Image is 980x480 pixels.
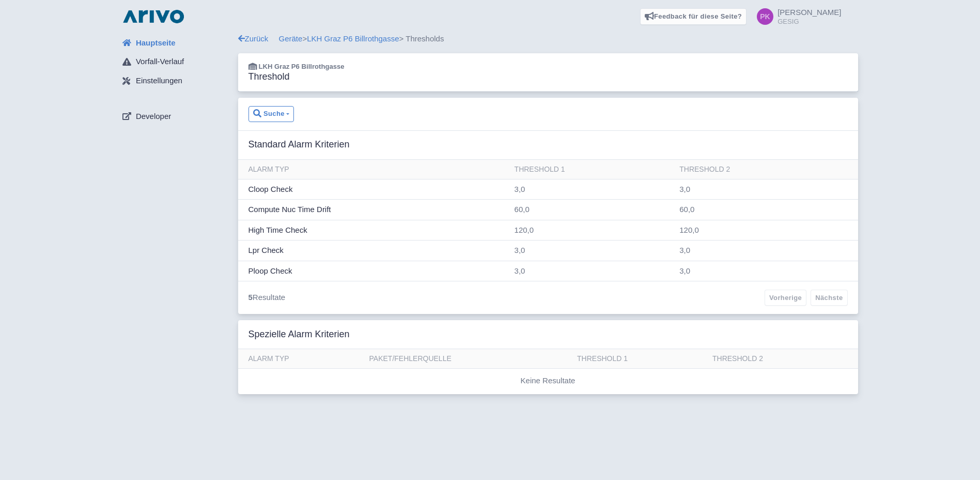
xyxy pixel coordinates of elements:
[120,8,186,25] img: logo
[238,200,510,220] td: Compute Nuc Time Drift
[365,349,573,369] th: Paket/Fehlerquelle
[675,261,858,281] td: 3,0
[238,34,269,43] a: Zurück
[114,107,238,126] a: Developer
[510,220,676,241] td: 120,0
[238,160,510,179] th: Alarm Typ
[573,349,708,369] th: Threshold 1
[510,160,676,179] th: Threshold 1
[114,33,238,53] a: Hauptseite
[114,71,238,91] a: Einstellungen
[238,261,510,281] td: Ploop Check
[114,52,238,72] a: Vorfall-Verlauf
[248,292,286,304] span: Resultate
[279,34,303,43] a: Geräte
[136,75,182,87] span: Einstellungen
[238,179,510,200] td: Cloop Check
[238,33,858,45] div: > > Thresholds
[238,349,365,369] th: Alarm Typ
[675,160,858,179] th: Threshold 2
[675,220,858,241] td: 120,0
[238,375,858,387] p: Keine Resultate
[238,220,510,241] td: High Time Check
[777,8,841,17] span: [PERSON_NAME]
[510,261,676,281] td: 3,0
[675,179,858,200] td: 3,0
[307,34,399,43] a: LKH Graz P6 Billrothgasse
[238,241,510,261] td: Lpr Check
[136,111,171,123] span: Developer
[136,56,184,68] span: Vorfall-Verlauf
[248,293,253,302] b: 5
[248,139,350,151] h3: Standard Alarm Kriterien
[248,106,294,122] button: Suche
[708,349,858,369] th: Threshold 2
[640,8,747,25] a: Feedback für diese Seite?
[675,200,858,220] td: 60,0
[248,329,350,340] h3: Spezielle Alarm Kriterien
[136,37,176,49] span: Hauptseite
[777,18,841,25] small: GESIG
[259,63,345,70] span: LKH Graz P6 Billrothgasse
[510,200,676,220] td: 60,0
[510,179,676,200] td: 3,0
[510,241,676,261] td: 3,0
[751,8,841,25] a: [PERSON_NAME] GESIG
[675,241,858,261] td: 3,0
[248,71,345,83] h3: Threshold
